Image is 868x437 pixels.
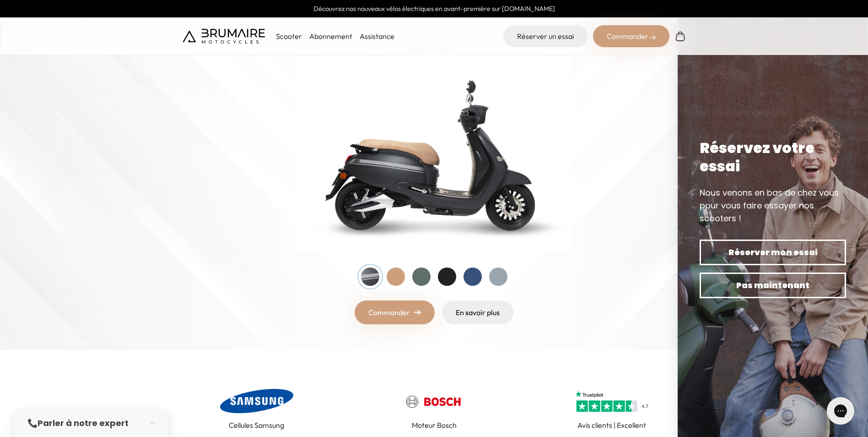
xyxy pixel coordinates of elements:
p: Avis clients | Excellent [577,420,646,431]
p: Cellules Samsung [229,420,284,431]
a: Assistance [360,32,394,41]
a: Moteur Bosch [360,387,508,431]
a: Cellules Samsung [183,387,331,431]
iframe: Gorgias live chat messenger [822,394,859,428]
a: Avis clients | Excellent [538,387,686,431]
a: En savoir plus [442,300,513,324]
img: Brumaire Motocycles [183,29,265,44]
p: Scooter [276,31,302,42]
p: Moteur Bosch [412,420,457,431]
a: Abonnement [309,32,352,41]
img: Panier [675,31,686,42]
img: right-arrow.png [414,310,421,315]
a: Commander [355,300,435,324]
div: Commander [593,25,669,47]
img: right-arrow-2.png [650,35,656,40]
a: Réserver un essai [503,25,588,47]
